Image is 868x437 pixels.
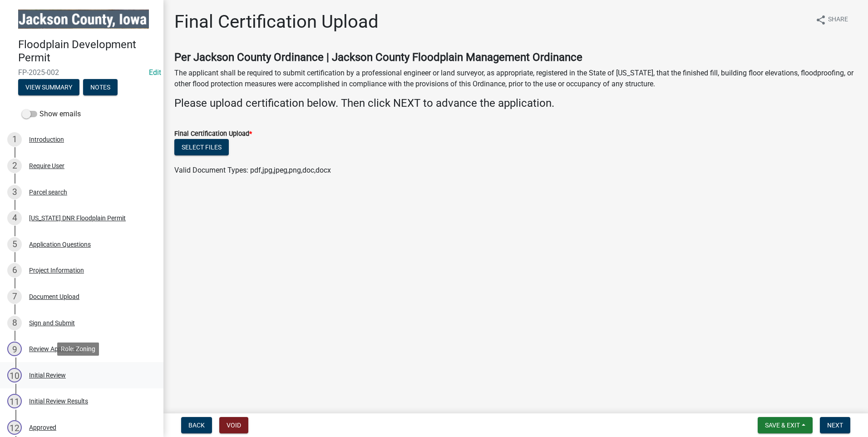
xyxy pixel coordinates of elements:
[29,398,88,404] div: Initial Review Results
[7,185,22,199] div: 3
[29,136,64,143] div: Introduction
[83,84,118,91] wm-modal-confirm: Notes
[7,132,22,147] div: 1
[219,417,248,433] button: Void
[181,417,212,433] button: Back
[828,15,848,25] span: Share
[174,166,331,174] span: Valid Document Types: pdf,jpg,jpeg,png,doc,docx
[188,422,205,429] span: Back
[765,422,800,429] span: Save & Exit
[29,320,75,326] div: Sign and Submit
[57,343,99,356] div: Role: Zoning
[29,346,82,352] div: Review Application
[29,372,66,378] div: Initial Review
[18,10,149,29] img: Jackson County, Iowa
[7,368,22,382] div: 10
[149,68,161,77] a: Edit
[820,417,850,433] button: Next
[7,211,22,225] div: 4
[7,316,22,330] div: 8
[18,84,79,91] wm-modal-confirm: Summary
[29,163,64,169] div: Require User
[7,420,22,435] div: 12
[149,68,161,77] wm-modal-confirm: Edit Application Number
[29,267,84,273] div: Project Information
[758,417,813,433] button: Save & Exit
[174,131,252,137] label: Final Certification Upload
[29,293,79,300] div: Document Upload
[7,394,22,408] div: 11
[18,79,79,95] button: View Summary
[29,241,91,248] div: Application Questions
[83,79,118,95] button: Notes
[174,11,379,33] h1: Final Certification Upload
[174,51,582,64] strong: Per Jackson County Ordinance | Jackson County Floodplain Management Ordinance
[7,289,22,304] div: 7
[7,237,22,252] div: 5
[7,159,22,173] div: 2
[29,189,67,195] div: Parcel search
[29,424,56,431] div: Approved
[22,109,81,119] label: Show emails
[7,263,22,278] div: 6
[815,15,826,25] i: share
[808,11,855,29] button: shareShare
[18,38,156,65] h4: Floodplain Development Permit
[174,139,229,155] button: Select files
[827,422,843,429] span: Next
[29,215,126,221] div: [US_STATE] DNR Floodplain Permit
[174,97,857,110] h4: Please upload certification below. Then click NEXT to advance the application.
[7,342,22,356] div: 9
[174,68,857,89] p: The applicant shall be required to submit certification by a professional engineer or land survey...
[18,68,145,77] span: FP-2025-002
